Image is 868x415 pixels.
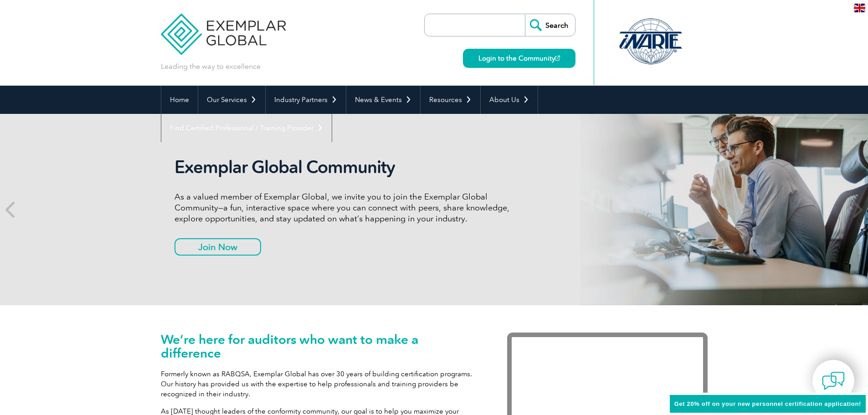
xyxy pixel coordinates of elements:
[555,56,560,61] img: open_square.png
[175,238,261,256] a: Join Now
[854,4,865,12] img: en
[175,191,516,224] p: As a valued member of Exemplar Global, we invite you to join the Exemplar Global Community—a fun,...
[161,369,480,399] p: Formerly known as RABQSA, Exemplar Global has over 30 years of building certification programs. O...
[161,61,261,72] p: Leading the way to excellence
[421,86,480,114] a: Resources
[161,86,198,114] a: Home
[346,86,420,114] a: News & Events
[463,49,575,68] a: Login to the Community
[481,86,538,114] a: About Us
[822,369,845,392] img: contact-chat.png
[525,14,575,36] input: Search
[266,86,346,114] a: Industry Partners
[198,86,265,114] a: Our Services
[674,400,861,407] span: Get 20% off on your new personnel certification application!
[161,114,332,142] a: Find Certified Professional / Training Provider
[161,333,480,360] h1: We’re here for auditors who want to make a difference
[175,157,516,178] h2: Exemplar Global Community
